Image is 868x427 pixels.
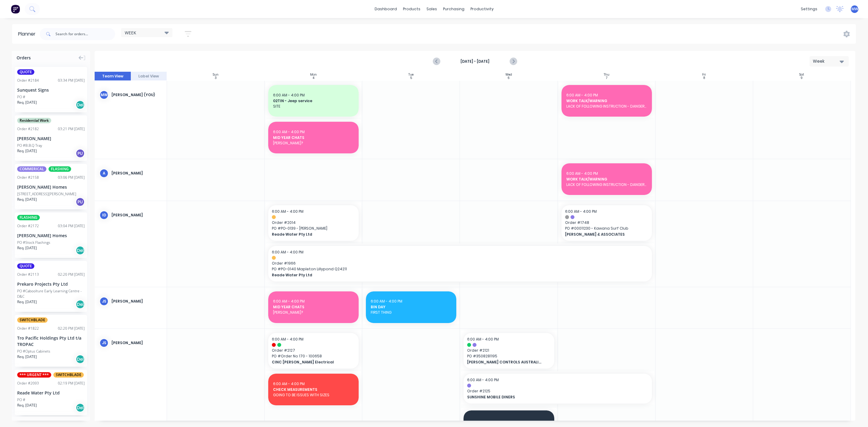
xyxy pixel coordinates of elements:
div: MW [99,90,108,99]
input: Search for orders... [55,28,115,40]
span: [PERSON_NAME] & ASSOCIATES [565,232,640,237]
span: FLASHING [49,166,71,172]
span: CINC [PERSON_NAME] Electrical [272,359,347,365]
span: FLASHING [17,215,40,220]
span: BIN DAY [371,304,451,310]
span: Req. [DATE] [17,403,37,408]
div: Planner [18,30,39,38]
span: SWITCHBLADE [17,317,48,323]
span: 02TIN - Jeep service [273,98,354,104]
span: SITE [273,104,354,109]
span: MID YEAR CHATS [273,304,354,310]
strong: [DATE] - [DATE] [445,59,505,64]
span: Reade Water Pty Ltd [272,272,611,278]
div: Wed [505,73,512,77]
div: PO #Stock Flashings [17,240,50,245]
div: PO #Optus Cabinets [17,349,50,354]
span: Reade Water Pty Ltd [272,232,347,237]
div: JS [99,338,108,347]
span: 6:00 AM - 4:00 PM [272,209,303,214]
span: 6:00 AM - 4:00 PM [272,337,303,342]
span: 6:00 AM - 4:00 PM [371,299,402,304]
div: 4 [313,77,314,80]
span: MID YEAR CHATS [273,135,354,140]
span: LACK OF FOLLOWING INSTRUCTION - DANGEROUS [566,182,647,187]
span: Order # 1966 [272,261,648,266]
span: CHECK MEASUREMENTS [273,387,354,392]
button: Label View [131,72,167,81]
span: QUOTE [17,263,34,269]
div: purchasing [440,5,467,14]
div: ID [99,211,108,220]
span: MW [851,6,858,12]
img: Factory [11,5,20,14]
span: WORK TALK/WARNING [566,177,647,182]
div: 03:34 PM [DATE] [58,78,85,83]
div: 02:20 PM [DATE] [58,272,85,277]
div: Tro Pacific Holdings Pty Ltd t/a TROPAC [17,335,85,347]
div: Reade Water Pty Ltd [17,390,85,396]
div: Del [76,100,85,109]
span: 6:00 AM - 4:00 PM [273,129,305,134]
span: WORK TALK/WARNING [566,98,647,104]
div: A [99,169,108,178]
div: 03:06 PM [DATE] [58,175,85,180]
div: Order # 2172 [17,223,39,229]
div: Del [76,300,85,309]
div: 03:04 PM [DATE] [58,223,85,229]
span: Residential Work [17,118,51,123]
div: Thu [604,73,609,77]
div: [PERSON_NAME] [112,212,162,218]
div: 9 [801,77,803,80]
div: 3 [215,77,217,80]
span: [PERSON_NAME]? [273,310,354,315]
span: [PERSON_NAME]? [273,140,354,146]
div: Mon [310,73,317,77]
div: sales [423,5,440,14]
div: Week [813,58,841,64]
span: Order # 2014 [272,220,355,225]
span: PO # 00011230 - Kawana Surf Club [565,226,648,231]
button: Team View [95,72,131,81]
div: Fri [702,73,706,77]
div: JS [99,297,108,306]
div: 02:19 PM [DATE] [58,381,85,386]
span: QUOTE [17,69,34,75]
button: Week [810,56,849,67]
span: PO # 3508281195 [467,353,550,359]
div: 8 [703,77,705,80]
a: dashboard [372,5,400,14]
div: [PERSON_NAME] Homes [17,232,85,239]
span: 6:00 AM - 4:00 PM [565,209,597,214]
div: Del [76,403,85,412]
div: Order # 2113 [17,272,39,277]
div: Order # 2184 [17,78,39,83]
div: Del [76,246,85,255]
div: PU [76,149,85,158]
div: PO #B.B.Q Tray [17,143,42,148]
div: [PERSON_NAME] [17,135,85,142]
span: PO # PO-0140 Mapleton Lillypond Q24211 [272,266,648,272]
span: Orders [17,55,31,61]
div: PO # [17,397,25,403]
div: Sat [799,73,804,77]
span: [PERSON_NAME] CONTROLS AUSTRALIA PTY. LTD. [467,359,542,365]
span: Order # 2125 [467,388,648,394]
span: 6:00 AM - 4:00 PM [566,93,598,98]
span: Order # 2127 [272,348,355,353]
span: PO # Order No 170 - 100658 [272,353,355,359]
div: products [400,5,423,14]
div: Order # 2158 [17,175,39,180]
div: [PERSON_NAME] [112,340,162,346]
div: Del [76,355,85,364]
span: 6:00 AM - 4:00 PM [272,250,303,255]
div: PU [76,197,85,206]
div: [STREET_ADDRESS][PERSON_NAME] [17,191,76,197]
div: Sun [213,73,219,77]
span: SUNSHINE MOBILE DINERS [467,394,630,400]
div: Tue [408,73,414,77]
span: PO # PO-0139 - [PERSON_NAME] [272,226,355,231]
div: [PERSON_NAME] [112,171,162,176]
div: 02:20 PM [DATE] [58,326,85,331]
span: SWITCHBLADE [53,372,84,378]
